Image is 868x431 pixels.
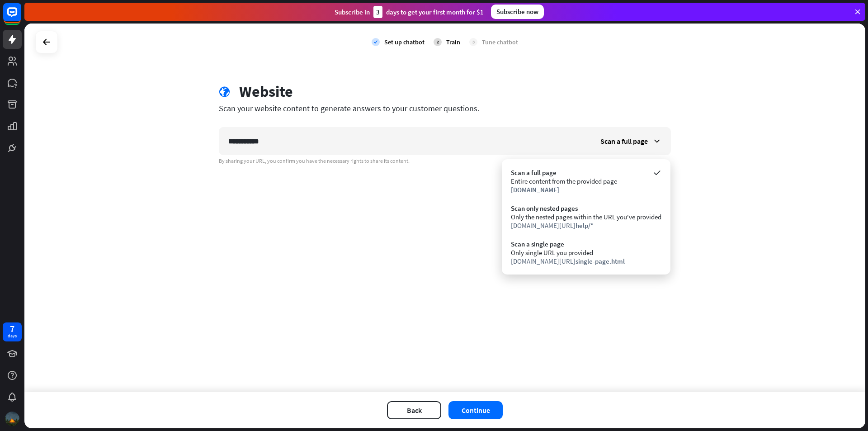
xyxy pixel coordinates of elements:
[219,86,230,98] i: globe
[511,204,661,213] div: Scan only nested pages
[239,82,293,101] div: Website
[335,6,484,18] div: Subscribe in days to get your first month for $1
[434,38,442,46] div: 2
[576,221,594,230] span: help/*
[7,4,34,31] button: Open LiveChat chat widget
[511,240,661,248] div: Scan a single page
[446,38,460,46] div: Train
[469,38,477,46] div: 3
[384,38,425,46] div: Set up chatbot
[511,257,661,265] div: [DOMAIN_NAME][URL]
[10,325,14,333] div: 7
[511,185,559,194] span: [DOMAIN_NAME]
[511,221,661,230] div: [DOMAIN_NAME][URL]
[372,38,380,46] i: check
[482,38,518,46] div: Tune chatbot
[600,137,648,146] span: Scan a full page
[219,103,671,114] div: Scan your website content to generate answers to your customer questions.
[511,177,661,185] div: Entire content from the provided page
[448,401,503,419] button: Continue
[576,257,625,265] span: single-page.html
[8,333,17,339] div: days
[511,213,661,221] div: Only the nested pages within the URL you've provided
[491,5,544,19] div: Subscribe now
[511,168,661,177] div: Scan a full page
[3,322,22,341] a: 7 days
[387,401,441,419] button: Back
[373,6,382,18] div: 3
[219,157,671,165] div: By sharing your URL, you confirm you have the necessary rights to share its content.
[511,248,661,257] div: Only single URL you provided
